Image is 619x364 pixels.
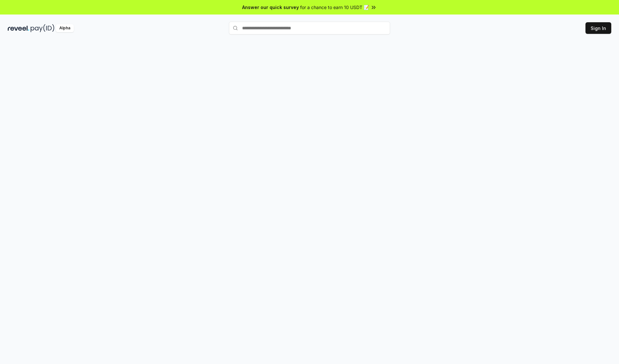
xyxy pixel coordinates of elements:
span: for a chance to earn 10 USDT 📝 [300,4,369,11]
div: Alpha [56,24,74,32]
span: Answer our quick survey [242,4,299,11]
img: pay_id [31,24,54,32]
img: reveel_dark [8,24,29,32]
button: Sign In [585,22,611,34]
